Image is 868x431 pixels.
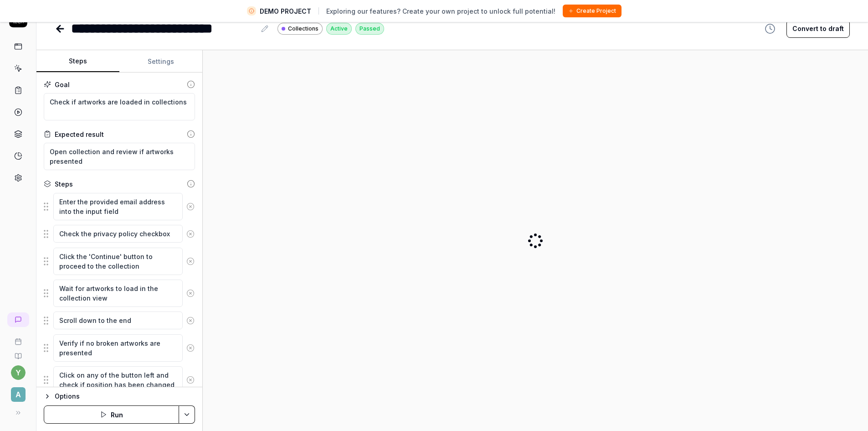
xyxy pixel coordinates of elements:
[11,387,26,402] span: A
[36,51,119,73] button: Steps
[4,345,32,360] a: Documentation
[183,252,198,270] button: Remove step
[11,365,26,380] button: y
[44,311,195,330] div: Suggestions
[759,20,781,38] button: View version history
[786,20,850,38] button: Convert to draft
[44,366,195,394] div: Suggestions
[183,225,198,243] button: Remove step
[183,197,198,216] button: Remove step
[44,334,195,362] div: Suggestions
[55,179,73,189] div: Steps
[55,130,104,139] div: Expected result
[44,279,195,307] div: Suggestions
[7,312,29,327] a: New conversation
[44,192,195,221] div: Suggestions
[183,312,198,330] button: Remove step
[119,51,202,73] button: Settings
[563,5,621,17] button: Create Project
[55,80,70,89] div: Goal
[355,23,384,35] div: Passed
[326,6,555,16] span: Exploring our features? Create your own project to unlock full potential!
[183,339,198,357] button: Remove step
[44,224,195,244] div: Suggestions
[4,380,32,404] button: A
[288,25,318,33] span: Collections
[44,391,195,402] button: Options
[260,6,311,16] span: DEMO PROJECT
[44,247,195,275] div: Suggestions
[183,371,198,389] button: Remove step
[55,391,195,402] div: Options
[44,405,179,424] button: Run
[326,23,352,35] div: Active
[4,331,32,345] a: Book a call with us
[277,22,323,35] a: Collections
[183,284,198,302] button: Remove step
